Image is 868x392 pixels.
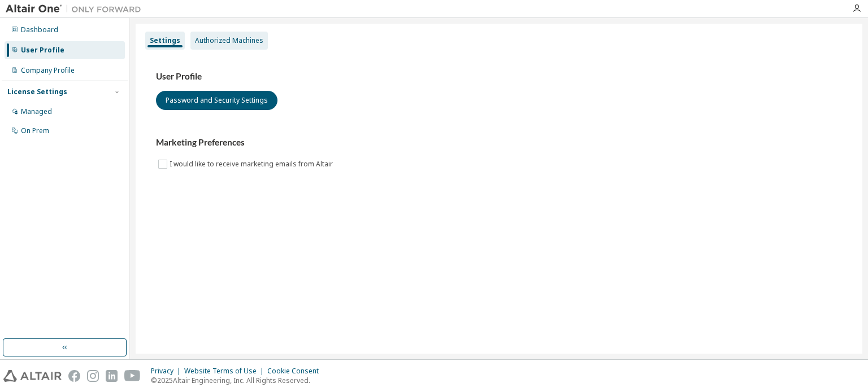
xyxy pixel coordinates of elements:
[106,370,118,382] img: linkedin.svg
[3,370,62,382] img: altair_logo.svg
[6,3,147,15] img: Altair One
[124,370,141,382] img: youtube.svg
[151,376,325,385] p: © 2025 Altair Engineering, Inc. All Rights Reserved.
[150,36,180,45] div: Settings
[21,126,49,135] div: On Prem
[195,36,263,45] div: Authorized Machines
[151,367,184,376] div: Privacy
[184,367,267,376] div: Website Terms of Use
[68,370,80,382] img: facebook.svg
[87,370,99,382] img: instagram.svg
[267,367,325,376] div: Cookie Consent
[21,107,52,116] div: Managed
[7,87,67,96] div: License Settings
[156,91,277,110] button: Password and Security Settings
[21,46,64,55] div: User Profile
[156,71,842,82] h3: User Profile
[156,137,842,148] h3: Marketing Preferences
[21,66,75,75] div: Company Profile
[21,25,58,34] div: Dashboard
[170,157,335,171] label: I would like to receive marketing emails from Altair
